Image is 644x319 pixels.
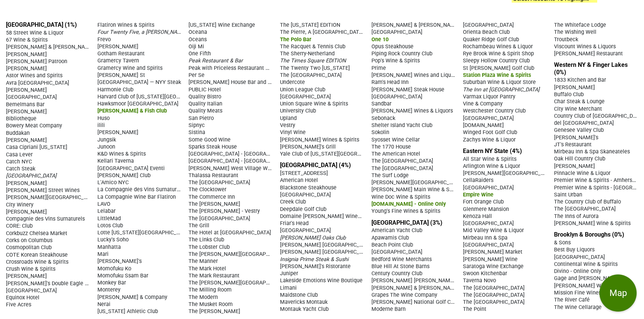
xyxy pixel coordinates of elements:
[371,306,406,312] span: Moderne Barn
[280,137,359,143] span: [PERSON_NAME] Wines & Spirits
[554,283,633,289] span: [PERSON_NAME] Wines & Spirits
[6,173,57,179] span: [GEOGRAPHIC_DATA]
[189,308,240,315] span: The [PERSON_NAME]
[189,137,231,143] span: Some Good Wine
[189,108,222,114] span: Quality Meats
[189,244,230,250] span: The Lobster Club
[280,220,309,227] span: Friar's Head
[280,65,350,71] span: The Twenty Two [US_STATE]
[554,240,571,246] span: & Sons
[6,193,98,201] span: [PERSON_NAME][GEOGRAPHIC_DATA]
[371,172,409,179] span: The Surf Lodge
[371,29,422,35] span: [GEOGRAPHIC_DATA]
[280,306,329,312] span: Montauk Yacht Club
[554,84,595,91] span: [PERSON_NAME]
[189,150,295,157] span: [GEOGRAPHIC_DATA] - [GEOGRAPHIC_DATA]
[97,172,151,179] span: [PERSON_NAME] Club
[97,215,121,222] span: LittleMad
[554,163,595,169] span: [PERSON_NAME]
[463,51,534,57] span: Rye Brook Wine & Spirit Shop
[554,141,592,148] span: JT's Restaurant
[6,166,35,172] span: Catch Steak
[189,179,250,186] span: The [GEOGRAPHIC_DATA]
[6,115,36,122] span: Bibliotheque
[280,72,342,78] span: The [GEOGRAPHIC_DATA]
[97,280,126,286] span: Monkey Bar
[463,43,533,50] span: Rochambeau Wines & Liquor
[189,43,204,50] span: Oiji Mi
[371,101,392,107] span: Sandbar
[554,91,584,98] span: Buffalo Club
[97,237,129,243] span: Lucky's Soho
[280,206,326,212] span: Deepdale Golf Club
[97,258,142,264] span: [PERSON_NAME]'s
[463,79,536,85] span: Suburban Wine & Liquor Store
[97,28,214,35] span: Four Twenty Five, a [PERSON_NAME] Restaurant
[189,78,278,85] span: [PERSON_NAME] House Bar and Grill
[189,115,214,121] span: San Pietro
[189,29,207,35] span: Oceana
[554,220,631,227] span: [PERSON_NAME] Wine & Spirits
[554,61,628,75] a: Western NY & Finger Lakes (0%)
[371,263,429,270] span: Blue Hill At Stone Barns
[189,172,238,179] span: Thalassa Restaurant
[280,94,331,100] span: [GEOGRAPHIC_DATA]
[97,186,184,193] span: La Compagnie des Vins Surnaturels
[371,115,395,121] span: Sebonack
[463,270,507,277] span: Swoon Kitchenbar
[371,137,420,143] span: Syosset Wine Cellar
[97,244,121,250] span: Manhatta
[189,129,205,136] span: Sistina
[463,87,540,93] span: The Inn at [GEOGRAPHIC_DATA]
[189,273,239,279] span: The Mark Restaurant
[189,186,226,193] span: The Clocktower
[280,115,297,121] span: Upland
[463,147,522,154] a: Eastern NY State (4%)
[280,58,346,64] span: The Times Square EDITION
[463,199,504,205] span: Fort Orange Club
[6,259,68,265] span: Crossroads Wine & Spirits
[371,249,422,255] span: [GEOGRAPHIC_DATA]
[97,129,138,136] span: [PERSON_NAME]
[554,51,623,57] span: [PERSON_NAME] Restaurant
[6,237,52,244] span: Corks on Columbus
[463,122,504,128] span: [DOMAIN_NAME]
[371,186,462,193] span: [PERSON_NAME] Main Wine & Spirits
[554,275,619,281] span: Gage and [PERSON_NAME]
[280,212,382,219] span: Domaine [PERSON_NAME] Wines & Spirits
[97,273,148,279] span: Momofuku Ssam Bar
[280,144,336,150] span: [PERSON_NAME]'s Grill
[371,292,437,298] span: Grapes The Wine Company
[463,115,514,121] span: [GEOGRAPHIC_DATA]
[97,151,146,157] span: K&D Wines & Spirits
[463,277,496,284] span: Taverna Novo
[189,201,240,207] span: The [PERSON_NAME]
[463,185,514,191] span: [GEOGRAPHIC_DATA]
[189,222,209,229] span: The Grill
[189,22,255,28] span: [US_STATE] Wine Exchange
[97,294,167,300] span: [PERSON_NAME] & Company
[371,36,389,43] span: One 10
[6,273,47,279] span: [PERSON_NAME]
[371,65,386,71] span: Prime
[280,129,306,136] span: Vinyl Wine
[97,122,105,128] span: ilili
[6,209,47,215] span: [PERSON_NAME]
[97,165,165,172] span: [GEOGRAPHIC_DATA] Eventi
[371,208,440,214] span: Young's Fine Wines & Spirits
[463,242,514,248] span: [GEOGRAPHIC_DATA]
[371,51,432,57] span: Piping Rock Country Club
[189,101,222,107] span: Quality Italian
[97,79,181,85] span: [GEOGRAPHIC_DATA] — NYY Steak
[554,112,644,119] span: Country Club of [GEOGRAPHIC_DATA]
[463,292,525,298] span: The [GEOGRAPHIC_DATA]
[189,230,271,236] span: The Hotel at [GEOGRAPHIC_DATA]
[97,72,145,78] span: [PERSON_NAME] St
[554,127,604,133] span: Genesee Valley Club
[371,43,413,50] span: Opus Steakhouse
[280,177,318,183] span: American Hotel
[463,235,508,241] span: Mirbeau Inn & Spa
[371,71,458,78] span: [PERSON_NAME] Wines and Liquors
[463,108,526,114] span: Westchester Country Club
[371,219,442,226] a: [GEOGRAPHIC_DATA] (3%)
